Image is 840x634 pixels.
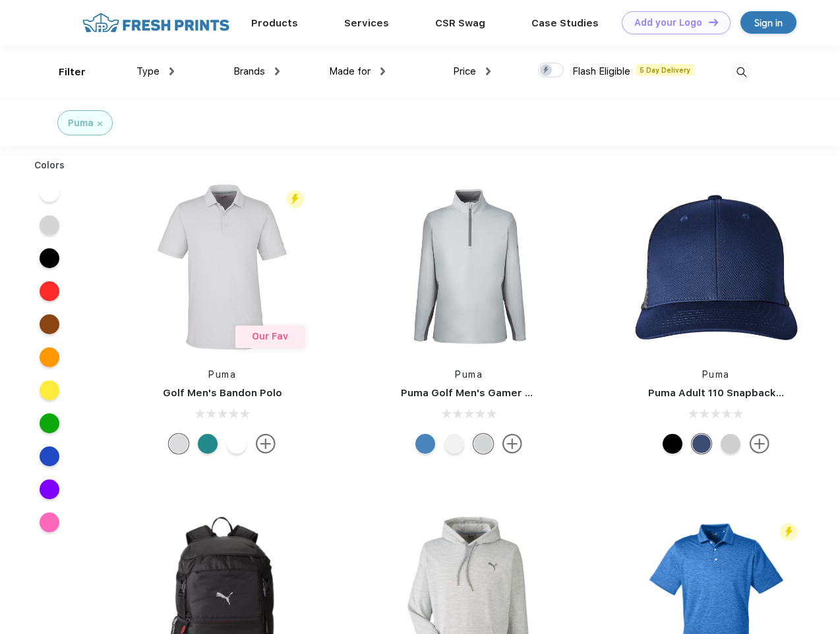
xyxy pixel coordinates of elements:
span: Type [136,65,160,77]
img: desktop_search.svg [731,61,752,83]
a: Golf Men's Bandon Polo [163,387,282,399]
a: Puma [208,369,236,380]
div: Bright White [444,434,464,454]
img: dropdown.png [486,67,491,75]
img: func=resize&h=266 [381,179,556,355]
a: Puma [455,369,483,380]
a: Puma [702,369,730,380]
span: Made for [329,65,371,77]
div: Quarry Brt Whit [721,434,740,454]
img: func=resize&h=266 [628,179,804,355]
div: Bright White [227,434,247,454]
a: Products [251,17,298,29]
img: dropdown.png [169,67,174,75]
span: Price [453,65,476,77]
div: Sign in [754,15,783,30]
div: High Rise [169,434,189,454]
img: func=resize&h=266 [135,179,310,355]
img: flash_active_toggle.svg [780,523,798,541]
a: Puma Golf Men's Gamer Golf Quarter-Zip [401,387,609,399]
div: Puma [68,116,94,130]
span: Brands [233,65,265,77]
div: Filter [59,65,86,80]
img: flash_active_toggle.svg [286,190,304,208]
div: Peacoat Qut Shd [692,434,711,454]
div: Add your Logo [634,17,702,28]
img: more.svg [750,434,769,454]
img: dropdown.png [275,67,280,75]
a: Services [344,17,389,29]
span: 5 Day Delivery [636,64,694,76]
a: Sign in [740,11,796,34]
span: Flash Eligible [572,65,630,77]
img: fo%20logo%202.webp [78,11,233,34]
div: Green Lagoon [198,434,218,454]
a: CSR Swag [435,17,485,29]
img: dropdown.png [380,67,385,75]
div: Colors [24,158,75,172]
img: filter_cancel.svg [98,122,102,126]
img: more.svg [502,434,522,454]
img: DT [709,18,718,26]
img: more.svg [256,434,276,454]
span: Our Fav [252,331,288,341]
div: Pma Blk Pma Blk [663,434,682,454]
div: Bright Cobalt [415,434,435,454]
div: High Rise [473,434,493,454]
